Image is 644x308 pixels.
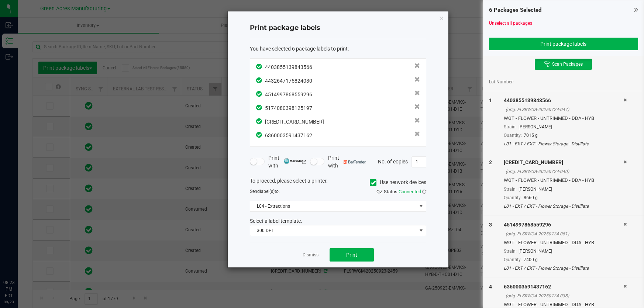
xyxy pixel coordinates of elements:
[489,79,514,85] span: Lot Number:
[244,177,432,188] div: To proceed, please select a printer.
[504,159,623,166] div: [CREDIT_CARD_NUMBER]
[256,76,263,84] span: In Sync
[489,159,492,165] span: 2
[489,21,532,26] a: Unselect all packages
[506,106,623,113] div: (orig. FLSRWGA-20250724-047)
[265,78,312,84] span: 4432647175824030
[256,63,263,70] span: In Sync
[519,124,552,129] span: [PERSON_NAME]
[330,248,374,262] button: Print
[399,189,421,194] span: Connected
[260,189,275,194] span: label(s)
[344,160,366,164] img: bartender.png
[303,252,318,258] a: Dismiss
[256,131,263,139] span: In Sync
[489,222,492,228] span: 3
[504,239,623,246] div: WGT - FLOWER - UNTRIMMED - DDA - HYB
[256,90,263,98] span: In Sync
[504,203,623,210] div: L01 - EXT / EXT - Flower Storage - Distillate
[519,249,552,254] span: [PERSON_NAME]
[524,257,538,262] span: 7400 g
[504,249,517,254] span: Strain:
[346,252,357,258] span: Print
[504,195,522,200] span: Quantity:
[328,154,366,170] span: Print with
[265,64,312,70] span: 4403855139843566
[524,195,538,200] span: 8660 g
[250,189,280,194] span: Send to:
[504,141,623,147] div: L01 - EXT / EXT - Flower Storage - Distillate
[524,133,538,138] span: 7015 g
[504,187,517,192] span: Strain:
[506,231,623,237] div: (orig. FLSRWGA-20250724-051)
[284,158,306,164] img: mark_magic_cybra.png
[504,133,522,138] span: Quantity:
[504,97,623,104] div: 4403855139843566
[376,189,426,194] span: QZ Status:
[250,45,426,53] div: :
[489,97,492,103] span: 1
[268,154,306,170] span: Print with
[370,179,426,186] label: Use network devices
[504,257,522,262] span: Quantity:
[504,265,623,271] div: L01 - EXT / EXT - Flower Storage - Distillate
[504,124,517,129] span: Strain:
[265,132,312,138] span: 6360003591437162
[250,201,417,211] span: L04 - Extractions
[265,105,312,111] span: 5174080398125197
[504,177,623,184] div: WGT - FLOWER - UNTRIMMED - DDA - HYB
[256,104,263,111] span: In Sync
[265,119,324,125] span: [CREDIT_CARD_NUMBER]
[250,23,426,33] h4: Print package labels
[250,225,417,236] span: 300 DPI
[506,168,623,175] div: (orig. FLSRWGA-20250724-040)
[378,158,408,164] span: No. of copies
[244,217,432,225] div: Select a label template.
[22,248,31,257] iframe: Resource center unread badge
[7,249,30,271] iframe: Resource center
[552,61,583,67] span: Scan Packages
[256,117,263,125] span: In Sync
[504,283,623,291] div: 6360003591437162
[265,91,312,97] span: 4514997868559296
[489,38,638,50] button: Print package labels
[504,115,623,122] div: WGT - FLOWER - UNTRIMMED - DDA - HYB
[489,284,492,290] span: 4
[506,293,623,299] div: (orig. FLSRWGA-20250724-038)
[504,221,623,229] div: 4514997868559296
[519,187,552,192] span: [PERSON_NAME]
[250,46,348,52] span: You have selected 6 package labels to print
